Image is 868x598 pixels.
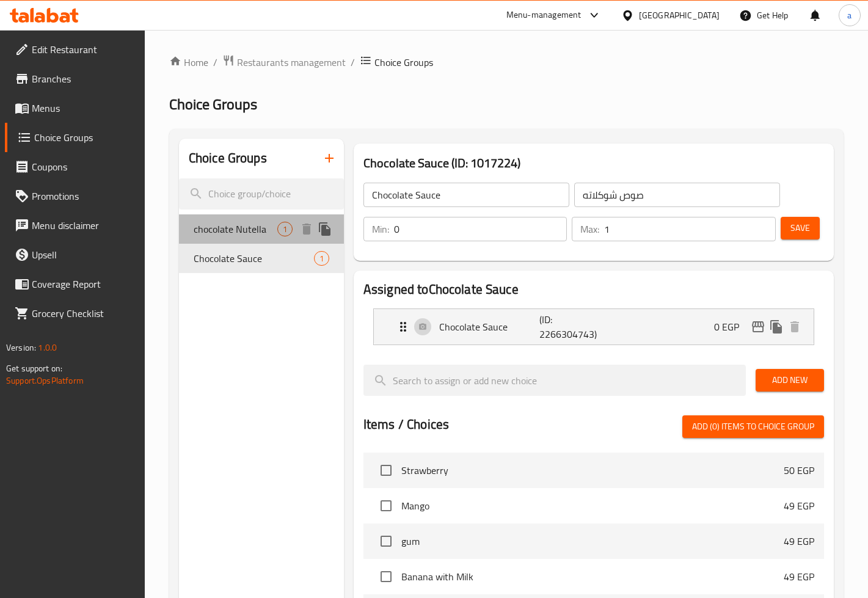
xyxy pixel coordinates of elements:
[374,309,814,345] div: Expand
[179,244,344,273] div: Chocolate Sauce1
[179,214,344,244] div: chocolate Nutella1deleteduplicate
[32,71,135,86] span: Branches
[786,318,804,336] button: delete
[373,564,399,589] span: Select choice
[539,312,606,341] p: (ID: 2266304743)
[6,340,36,356] span: Version:
[401,498,784,513] span: Mango
[32,247,135,262] span: Upsell
[194,222,277,236] span: chocolate Nutella
[6,360,62,376] span: Get support on:
[32,189,135,203] span: Promotions
[297,220,316,238] button: delete
[401,569,784,584] span: Banana with Milk
[784,569,814,584] p: 49 EGP
[749,318,767,336] button: edit
[34,130,135,145] span: Choice Groups
[189,149,267,167] h2: Choice Groups
[278,224,292,235] span: 1
[314,251,329,266] div: Choices
[5,240,145,269] a: Upsell
[222,54,346,70] a: Restaurants management
[756,369,824,392] button: Add New
[169,54,844,70] nav: breadcrumb
[5,181,145,211] a: Promotions
[580,222,599,236] p: Max:
[373,493,399,519] span: Select choice
[213,55,217,70] li: /
[767,318,786,336] button: duplicate
[32,101,135,115] span: Menus
[374,55,433,70] span: Choice Groups
[5,152,145,181] a: Coupons
[401,534,784,549] span: gum
[790,221,810,236] span: Save
[179,178,344,210] input: search
[277,222,293,236] div: Choices
[363,415,449,434] h2: Items / Choices
[363,304,824,350] li: Expand
[784,498,814,513] p: 49 EGP
[5,269,145,299] a: Coverage Report
[5,35,145,64] a: Edit Restaurant
[439,319,539,334] p: Chocolate Sauce
[32,159,135,174] span: Coupons
[692,419,814,434] span: Add (0) items to choice group
[316,220,334,238] button: duplicate
[351,55,355,70] li: /
[32,277,135,291] span: Coverage Report
[781,217,820,239] button: Save
[5,64,145,93] a: Branches
[372,222,389,236] p: Min:
[847,9,852,22] span: a
[169,90,257,118] span: Choice Groups
[237,55,346,70] span: Restaurants management
[169,55,208,70] a: Home
[5,299,145,328] a: Grocery Checklist
[32,42,135,57] span: Edit Restaurant
[639,9,720,22] div: [GEOGRAPHIC_DATA]
[194,251,314,266] span: Chocolate Sauce
[32,218,135,233] span: Menu disclaimer
[784,534,814,549] p: 49 EGP
[5,93,145,123] a: Menus
[363,280,824,299] h2: Assigned to Chocolate Sauce
[373,528,399,554] span: Select choice
[5,211,145,240] a: Menu disclaimer
[765,373,814,388] span: Add New
[373,458,399,483] span: Select choice
[363,365,746,396] input: search
[363,153,824,173] h3: Chocolate Sauce (ID: 1017224)
[315,253,329,264] span: 1
[401,463,784,478] span: Strawberry
[6,373,84,388] a: Support.OpsPlatform
[784,463,814,478] p: 50 EGP
[5,123,145,152] a: Choice Groups
[682,415,824,438] button: Add (0) items to choice group
[32,306,135,321] span: Grocery Checklist
[506,8,582,23] div: Menu-management
[714,319,749,334] p: 0 EGP
[38,340,57,356] span: 1.0.0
